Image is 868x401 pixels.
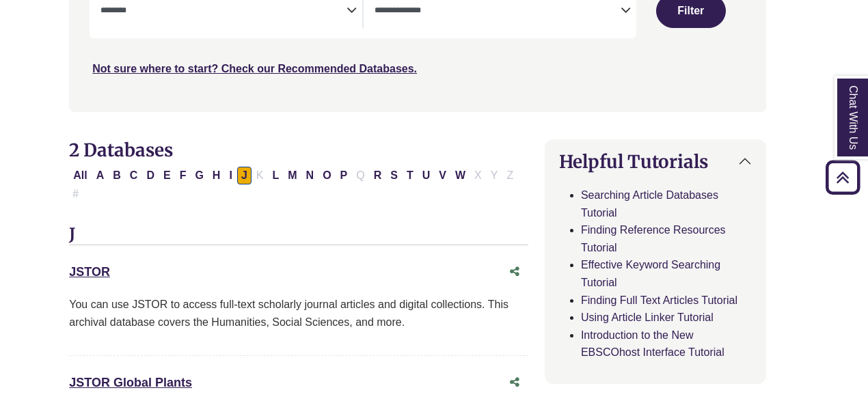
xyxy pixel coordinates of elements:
[501,259,528,285] button: Share this database
[336,167,352,184] button: Filter Results P
[418,167,435,184] button: Filter Results U
[69,265,110,279] a: JSTOR
[142,167,159,184] button: Filter Results D
[403,167,418,184] button: Filter Results T
[581,312,714,323] a: Using Article Linker Tutorial
[451,167,470,184] button: Filter Results W
[159,167,175,184] button: Filter Results E
[581,259,720,288] a: Effective Keyword Searching Tutorial
[69,225,528,245] h3: J
[69,167,91,184] button: All
[435,167,450,184] button: Filter Results V
[69,296,528,331] p: You can use JSTOR to access full-text scholarly journal articles and digital collections. This ar...
[100,6,347,17] textarea: Search
[545,140,765,183] button: Helpful Tutorials
[318,167,335,184] button: Filter Results O
[370,167,386,184] button: Filter Results R
[69,139,173,161] span: 2 Databases
[581,294,737,306] a: Finding Full Text Articles Tutorial
[126,167,142,184] button: Filter Results C
[208,167,225,184] button: Filter Results H
[302,167,318,184] button: Filter Results N
[501,370,528,396] button: Share this database
[92,63,417,74] a: Not sure where to start? Check our Recommended Databases.
[284,167,301,184] button: Filter Results M
[176,167,191,184] button: Filter Results F
[821,168,865,186] a: Back to Top
[225,167,236,184] button: Filter Results I
[581,329,724,359] a: Introduction to the New EBSCOhost Interface Tutorial
[581,224,726,253] a: Finding Reference Resources Tutorial
[581,189,718,219] a: Searching Article Databases Tutorial
[109,167,125,184] button: Filter Results B
[375,6,621,17] textarea: Search
[92,167,109,184] button: Filter Results A
[386,167,402,184] button: Filter Results S
[69,169,519,199] div: Alpha-list to filter by first letter of database name
[191,167,207,184] button: Filter Results G
[268,167,283,184] button: Filter Results L
[237,167,252,184] button: Filter Results J
[69,376,192,389] a: JSTOR Global Plants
